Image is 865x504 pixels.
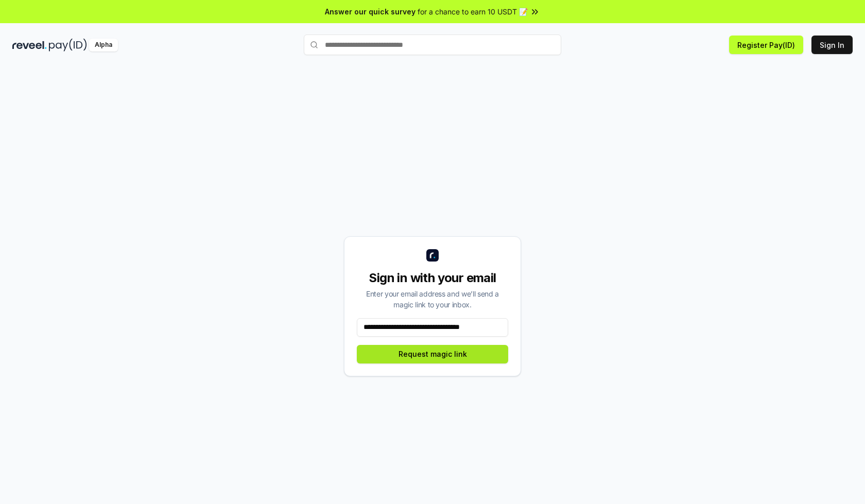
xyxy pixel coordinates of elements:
[49,39,87,51] img: pay_id
[357,270,508,286] div: Sign in with your email
[325,6,416,17] span: Answer our quick survey
[426,249,439,262] img: logo_small
[12,39,47,51] img: reveel_dark
[89,39,118,51] div: Alpha
[418,6,528,17] span: for a chance to earn 10 USDT 📝
[811,36,853,54] button: Sign In
[729,36,803,54] button: Register Pay(ID)
[357,345,508,363] button: Request magic link
[357,288,508,310] div: Enter your email address and we’ll send a magic link to your inbox.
